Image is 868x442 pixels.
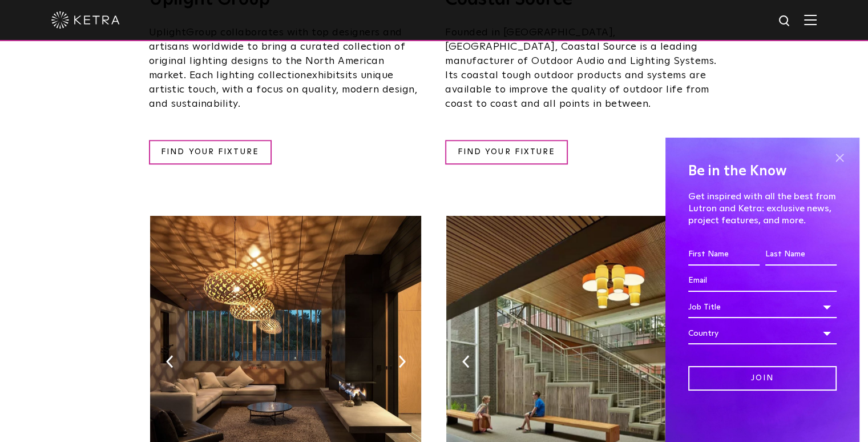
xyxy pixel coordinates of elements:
[149,140,272,164] a: FIND YOUR FIXTURE
[462,355,470,368] img: arrow-left-black.svg
[149,70,418,109] span: its unique artistic touch, with a focus on quality, modern design, and sustainability.
[765,244,837,266] input: Last Name
[688,270,837,292] input: Email
[804,14,817,25] img: Hamburger%20Nav.svg
[688,296,837,318] div: Job Title
[166,355,173,368] img: arrow-left-black.svg
[398,355,406,368] img: arrow-right-black.svg
[688,366,837,391] input: Join
[688,191,837,226] p: Get inspired with all the best from Lutron and Ketra: exclusive news, project features, and more.
[688,160,837,182] h4: Be in the Know
[306,70,345,81] span: exhibits
[445,140,568,164] a: FIND YOUR FIXTURE
[51,11,120,29] img: ketra-logo-2019-white
[688,323,837,344] div: Country
[688,244,760,266] input: First Name
[778,14,792,29] img: search icon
